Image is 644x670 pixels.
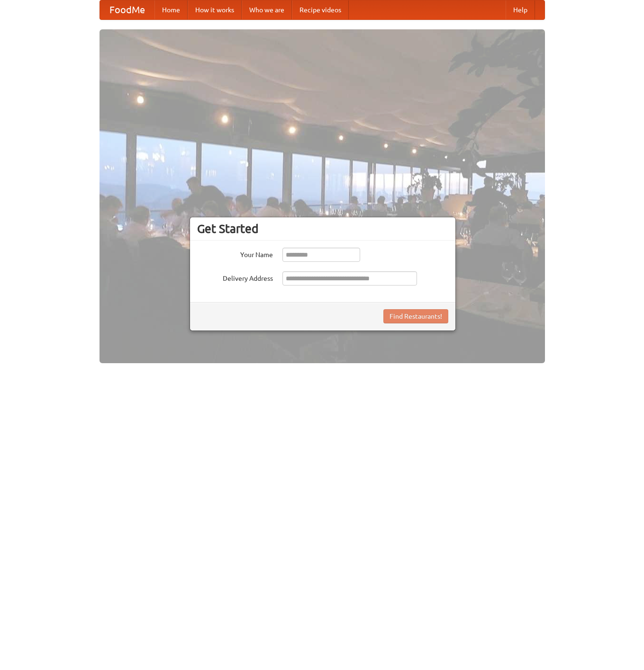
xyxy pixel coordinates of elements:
[100,0,154,19] a: FoodMe
[292,0,349,19] a: Recipe videos
[197,222,448,236] h3: Get Started
[242,0,292,19] a: Who we are
[506,0,535,19] a: Help
[197,271,273,283] label: Delivery Address
[197,248,273,259] label: Your Name
[188,0,242,19] a: How it works
[383,309,448,323] button: Find Restaurants!
[154,0,188,19] a: Home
